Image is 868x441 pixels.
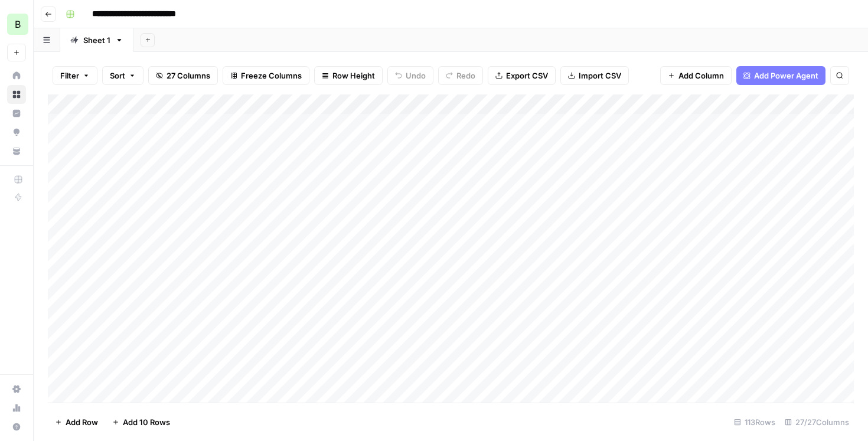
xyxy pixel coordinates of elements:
a: Settings [7,380,26,398]
span: Add Row [66,416,98,428]
a: Home [7,66,26,85]
div: Sheet 1 [83,34,110,46]
a: Sheet 1 [60,28,133,52]
button: Help + Support [7,417,26,436]
button: Add Power Agent [736,66,825,85]
span: Add 10 Rows [123,416,170,428]
button: Undo [387,66,433,85]
button: Sort [102,66,143,85]
div: 113 Rows [729,413,780,432]
span: Add Column [678,70,724,81]
span: Undo [406,70,426,81]
span: Import CSV [579,70,621,81]
div: 27/27 Columns [780,413,854,432]
button: Freeze Columns [223,66,309,85]
button: Export CSV [488,66,556,85]
a: Opportunities [7,123,26,142]
span: Redo [456,70,475,81]
a: Browse [7,85,26,104]
button: Add 10 Rows [105,413,177,432]
a: Usage [7,398,26,417]
span: Export CSV [506,70,548,81]
button: Add Column [660,66,732,85]
button: Import CSV [560,66,629,85]
span: Row Height [332,70,375,81]
a: Insights [7,104,26,123]
span: B [15,17,21,31]
button: Redo [438,66,483,85]
span: Sort [110,70,125,81]
a: Your Data [7,142,26,161]
span: Add Power Agent [754,70,818,81]
span: Filter [60,70,79,81]
button: Filter [53,66,97,85]
button: Workspace: Blindspot [7,9,26,39]
button: Add Row [48,413,105,432]
button: Row Height [314,66,383,85]
span: Freeze Columns [241,70,302,81]
span: 27 Columns [167,70,210,81]
button: 27 Columns [148,66,218,85]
